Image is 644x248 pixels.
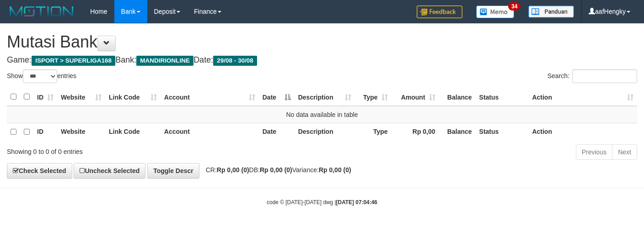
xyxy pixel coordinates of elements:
[147,163,199,179] a: Toggle Descr
[136,56,193,66] span: MANDIRIONLINE
[267,199,377,206] small: code © [DATE]-[DATE] dwg |
[7,33,637,51] h1: Mutasi Bank
[528,88,637,106] th: Action: activate to sort column ascending
[74,163,145,179] a: Uncheck Selected
[576,144,612,160] a: Previous
[572,69,637,83] input: Search:
[476,123,529,141] th: Status
[439,123,476,141] th: Balance
[7,5,76,18] img: MOTION_logo.png
[201,166,351,174] span: CR: DB: Variance:
[336,199,377,206] strong: [DATE] 07:04:46
[105,123,161,141] th: Link Code
[217,166,249,174] strong: Rp 0,00 (0)
[259,88,295,106] th: Date: activate to sort column descending
[528,5,574,18] img: panduan.png
[259,123,295,141] th: Date
[392,123,439,141] th: Rp 0,00
[161,123,259,141] th: Account
[213,56,257,66] span: 29/08 - 30/08
[7,163,72,179] a: Check Selected
[7,56,637,65] h4: Game: Bank: Date:
[32,56,115,66] span: ISPORT > SUPERLIGA168
[105,88,161,106] th: Link Code: activate to sort column ascending
[319,166,351,174] strong: Rp 0,00 (0)
[295,88,355,106] th: Description: activate to sort column ascending
[7,143,262,156] div: Showing 0 to 0 of 0 entries
[161,88,259,106] th: Account: activate to sort column ascending
[7,69,76,83] label: Show entries
[476,88,529,106] th: Status
[476,5,515,18] img: Button%20Memo.svg
[355,88,392,106] th: Type: activate to sort column ascending
[528,123,637,141] th: Action
[355,123,392,141] th: Type
[57,88,105,106] th: Website: activate to sort column ascending
[295,123,355,141] th: Description
[57,123,105,141] th: Website
[547,69,637,83] label: Search:
[439,88,476,106] th: Balance
[508,2,521,11] span: 34
[612,144,637,160] a: Next
[7,106,637,123] td: No data available in table
[392,88,439,106] th: Amount: activate to sort column ascending
[417,5,462,18] img: Feedback.jpg
[33,88,57,106] th: ID: activate to sort column ascending
[33,123,57,141] th: ID
[260,166,292,174] strong: Rp 0,00 (0)
[23,69,57,83] select: Showentries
